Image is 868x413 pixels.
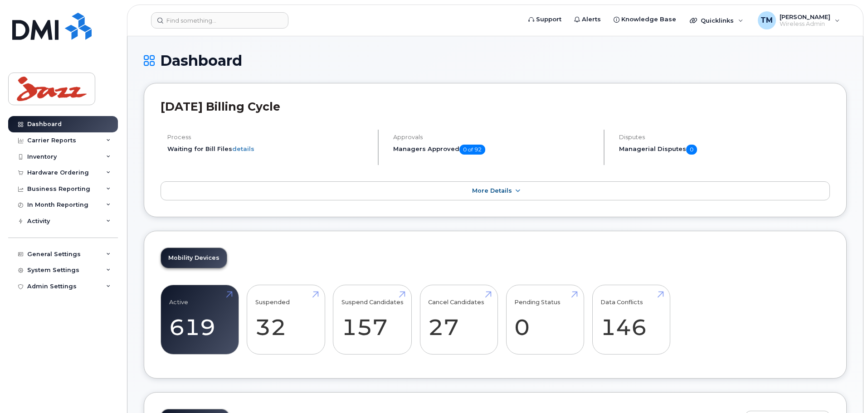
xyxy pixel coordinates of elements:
[144,53,847,68] h1: Dashboard
[255,290,317,350] a: Suspended 32
[428,290,489,350] a: Cancel Candidates 27
[169,290,230,350] a: Active 619
[167,145,370,153] li: Waiting for Bill Files
[232,145,254,152] a: details
[393,145,596,155] h5: Managers Approved
[686,145,697,155] span: 0
[393,134,596,141] h4: Approvals
[619,134,830,141] h4: Disputes
[600,290,662,350] a: Data Conflicts 146
[161,100,830,113] h2: [DATE] Billing Cycle
[619,145,830,155] h5: Managerial Disputes
[472,187,512,194] span: More Details
[341,290,404,350] a: Suspend Candidates 157
[167,134,370,141] h4: Process
[459,145,485,155] span: 0 of 92
[161,248,227,268] a: Mobility Devices
[514,290,575,350] a: Pending Status 0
